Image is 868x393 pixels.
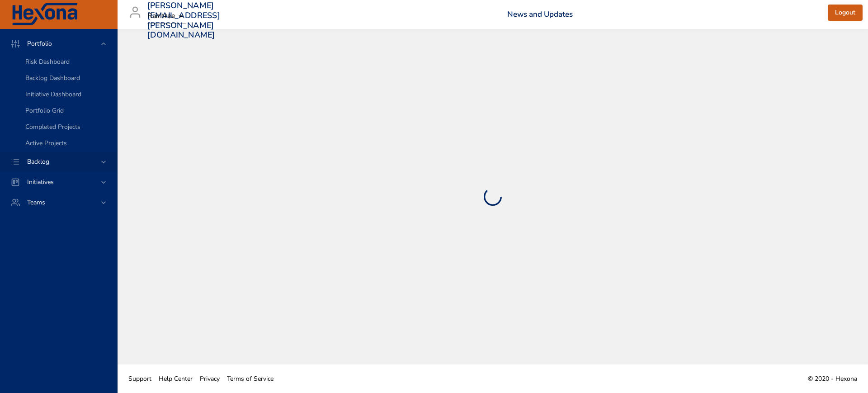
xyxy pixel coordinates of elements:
span: Help Center [159,374,193,383]
span: Teams [20,198,52,207]
a: Terms of Service [223,369,277,389]
span: Logout [835,7,855,19]
span: Backlog Dashboard [25,74,80,82]
button: Logout [828,5,863,21]
span: Active Projects [25,139,67,147]
span: Privacy [200,374,220,383]
span: Terms of Service [227,374,274,383]
span: Initiative Dashboard [25,90,81,99]
span: Completed Projects [25,123,80,131]
span: © 2020 - Hexona [808,374,857,383]
a: Privacy [196,369,223,389]
span: Risk Dashboard [25,57,70,66]
span: Portfolio [20,39,59,48]
h3: [PERSON_NAME][EMAIL_ADDRESS][PERSON_NAME][DOMAIN_NAME] [147,1,220,40]
span: Portfolio Grid [25,106,64,115]
span: Backlog [20,157,57,166]
a: Help Center [155,369,196,389]
a: Support [125,369,155,389]
a: News and Updates [507,9,573,19]
span: Support [128,374,151,383]
img: Hexona [11,3,79,26]
span: Initiatives [20,178,61,186]
div: Raintree [147,9,186,24]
